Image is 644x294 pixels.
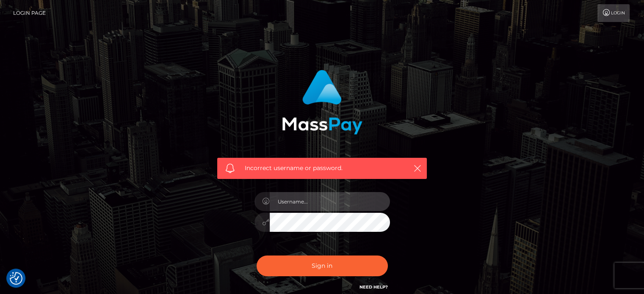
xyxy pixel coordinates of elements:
span: Incorrect username or password. [245,164,399,173]
img: Revisit consent button [10,272,22,285]
a: Login [597,4,630,22]
button: Consent Preferences [10,272,22,285]
img: MassPay Login [282,70,362,135]
button: Sign in [257,256,388,276]
a: Login Page [13,4,46,22]
input: Username... [270,192,390,211]
a: Need Help? [359,284,388,290]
